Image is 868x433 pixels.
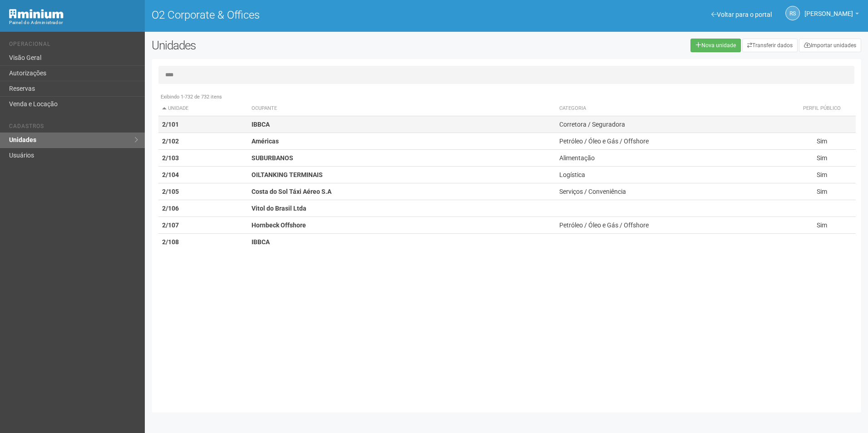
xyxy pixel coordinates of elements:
span: Sim [817,138,827,145]
span: Sim [817,154,827,162]
td: Serviços / Conveniência [556,183,788,200]
strong: 2/102 [162,138,179,145]
strong: Américas [252,138,279,145]
th: Categoria: activate to sort column ascending [556,101,788,116]
th: Ocupante: activate to sort column ascending [248,101,556,116]
img: Minium [9,9,64,19]
a: Voltar para o portal [711,11,772,18]
span: Rayssa Soares Ribeiro [804,1,853,17]
a: RS [785,6,800,20]
strong: IBBCA [252,238,270,246]
strong: 2/107 [162,221,179,229]
span: Sim [817,221,827,229]
strong: 2/106 [162,205,179,212]
span: Sim [817,188,827,195]
a: Nova unidade [690,39,741,52]
td: Petróleo / Óleo e Gás / Offshore [556,217,788,234]
td: Logística [556,167,788,183]
li: Operacional [9,41,138,50]
a: [PERSON_NAME] [804,11,859,19]
h1: O2 Corporate & Offices [152,9,500,21]
td: Corretora / Seguradora [556,116,788,133]
li: Cadastros [9,123,138,133]
strong: SUBURBANOS [252,154,293,162]
strong: IBBCA [252,121,270,128]
div: Painel do Administrador [9,19,138,27]
strong: Vitol do Brasil Ltda [252,205,306,212]
strong: Costa do Sol Táxi Aéreo S.A [252,188,331,195]
a: Importar unidades [799,39,861,52]
strong: 2/101 [162,121,179,128]
strong: OILTANKING TERMINAIS [252,171,323,178]
a: Transferir dados [742,39,798,52]
strong: 2/104 [162,171,179,178]
h2: Unidades [152,39,439,52]
strong: Hornbeck Offshore [252,221,306,229]
strong: 2/108 [162,238,179,246]
td: Alimentação [556,150,788,167]
th: Unidade: activate to sort column descending [158,101,248,116]
th: Perfil público: activate to sort column ascending [788,101,856,116]
td: Petróleo / Óleo e Gás / Offshore [556,133,788,150]
div: Exibindo 1-732 de 732 itens [158,93,856,101]
span: Sim [817,171,827,178]
strong: 2/105 [162,188,179,195]
strong: 2/103 [162,154,179,162]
